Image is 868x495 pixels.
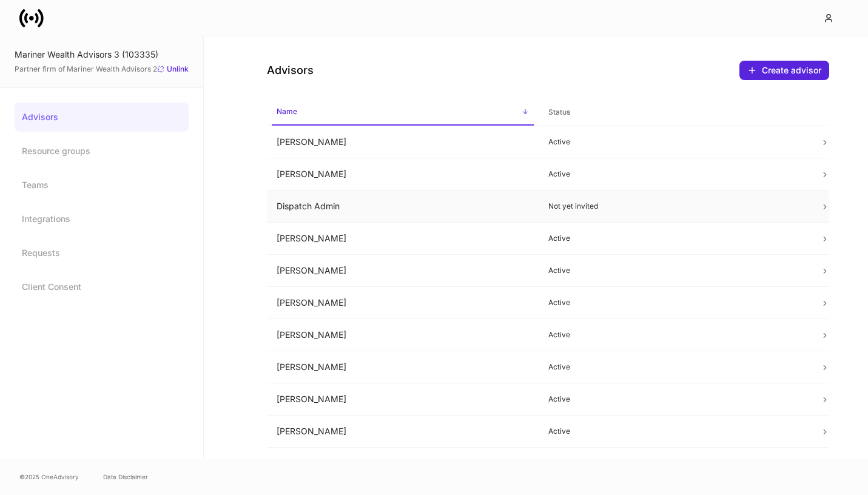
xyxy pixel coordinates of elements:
[267,383,539,416] td: [PERSON_NAME]
[548,106,570,118] h6: Status
[267,223,539,255] td: [PERSON_NAME]
[548,234,801,243] p: Active
[267,190,539,223] td: Dispatch Admin
[548,169,801,179] p: Active
[739,61,829,80] button: Create advisor
[267,416,539,448] td: [PERSON_NAME]
[267,351,539,383] td: [PERSON_NAME]
[15,49,189,61] div: Mariner Wealth Advisors 3 (103335)
[67,64,157,73] a: Mariner Wealth Advisors 2
[157,63,189,75] button: Unlink
[548,201,801,211] p: Not yet invited
[15,136,189,166] a: Resource groups
[548,426,801,436] p: Active
[548,394,801,404] p: Active
[548,266,801,275] p: Active
[548,362,801,372] p: Active
[267,448,539,480] td: [PERSON_NAME]
[548,298,801,308] p: Active
[762,64,821,76] div: Create advisor
[543,100,806,125] span: Status
[15,170,189,200] a: Teams
[15,272,189,301] a: Client Consent
[267,287,539,319] td: [PERSON_NAME]
[103,472,148,482] a: Data Disclaimer
[19,472,79,482] span: © 2025 OneAdvisory
[15,64,157,74] span: Partner firm of
[277,106,297,117] h6: Name
[272,99,534,126] span: Name
[15,238,189,268] a: Requests
[548,330,801,340] p: Active
[267,255,539,287] td: [PERSON_NAME]
[15,204,189,234] a: Integrations
[267,63,314,78] h4: Advisors
[267,158,539,190] td: [PERSON_NAME]
[548,137,801,147] p: Active
[267,126,539,158] td: [PERSON_NAME]
[15,103,189,132] a: Advisors
[267,319,539,351] td: [PERSON_NAME]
